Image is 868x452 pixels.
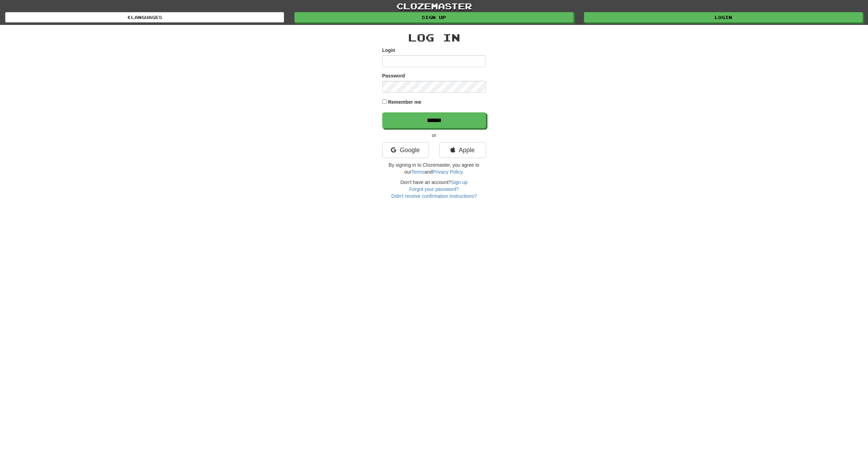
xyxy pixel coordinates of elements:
a: Login [584,12,863,22]
a: Privacy Policy [432,169,462,175]
div: Don't have an account? [382,179,486,200]
a: Forgot your password? [409,186,459,192]
a: Sign up [294,12,573,22]
a: Terms [411,169,424,175]
p: or [382,132,486,139]
a: Didn't receive confirmation instructions? [391,193,477,199]
a: Apple [439,142,486,158]
label: Remember me [388,99,421,105]
a: Sign up [451,179,467,185]
label: Password [382,72,405,79]
p: By signing in to Clozemaster, you agree to our and . [382,162,486,175]
a: Languages [5,12,284,22]
label: Login [382,47,395,54]
h2: Log In [382,32,486,43]
a: Google [382,142,429,158]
